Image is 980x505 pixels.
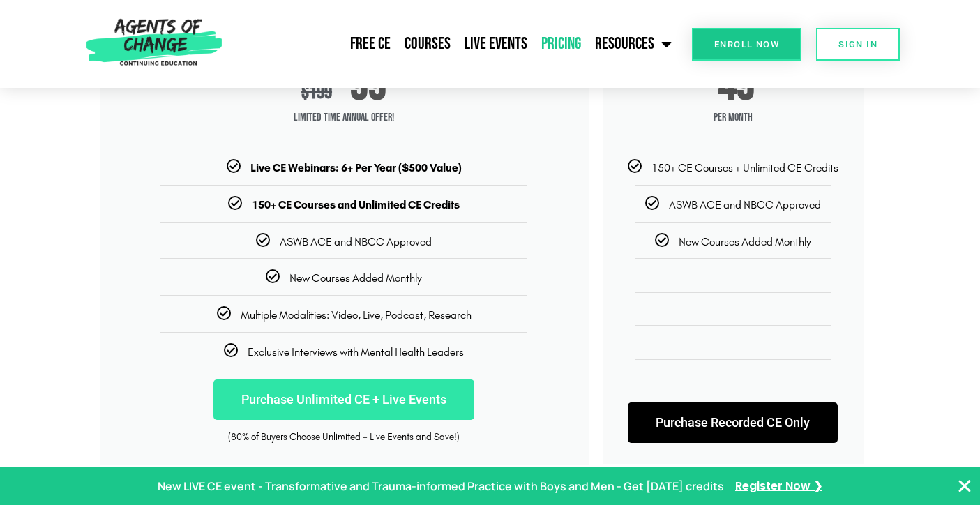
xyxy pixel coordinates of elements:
b: 150+ CE Courses and Unlimited CE Credits [252,198,460,211]
span: 150+ CE Courses + Unlimited CE Credits [651,161,838,174]
a: Purchase Unlimited CE + Live Events [213,379,474,420]
a: Courses [398,27,458,61]
span: $ [301,81,309,104]
span: SIGN IN [838,40,877,49]
span: Enroll Now [714,40,779,49]
a: Free CE [343,27,398,61]
a: Enroll Now [692,28,801,61]
span: ASWB ACE and NBCC Approved [669,198,821,211]
span: Multiple Modalities: Video, Live, Podcast, Research [241,308,472,322]
button: Close Banner [956,478,973,495]
b: Live CE Webinars: 6+ Per Year ($500 Value) [250,161,462,174]
span: per month [603,104,864,132]
div: 199 [301,81,332,104]
span: ASWB ACE and NBCC Approved [280,235,432,248]
a: SIGN IN [816,28,900,61]
div: (80% of Buyers Choose Unlimited + Live Events and Save!) [121,430,568,444]
span: Exclusive Interviews with Mental Health Leaders [248,345,464,359]
span: New Courses Added Monthly [289,271,422,285]
nav: Menu [228,27,679,61]
a: Resources [588,27,679,61]
p: New LIVE CE event - Transformative and Trauma-informed Practice with Boys and Men - Get [DATE] cr... [158,476,724,497]
span: Limited Time Annual Offer! [100,104,589,132]
span: New Courses Added Monthly [679,235,811,248]
a: Pricing [534,27,588,61]
a: Purchase Recorded CE Only [628,402,838,443]
a: Live Events [458,27,534,61]
a: Register Now ❯ [735,476,822,497]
